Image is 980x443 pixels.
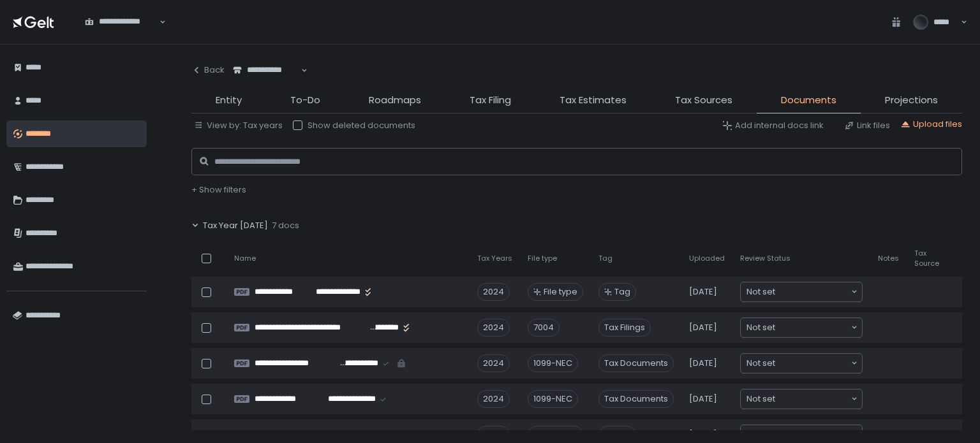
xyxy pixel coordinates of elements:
span: Roadmaps [369,93,421,108]
span: Projections [885,93,938,108]
div: Search for option [741,318,862,337]
span: Tax Filing [470,93,511,108]
span: File type [544,429,577,440]
span: Tax Year [DATE] [203,220,268,231]
button: + Show filters [191,184,246,196]
span: Not set [746,428,775,441]
span: Not set [746,286,775,298]
span: Tax Filings [598,319,651,337]
div: Search for option [741,282,862,301]
button: Back [191,57,225,83]
input: Search for option [233,76,300,89]
div: Back [191,64,225,76]
span: 7 docs [272,220,299,231]
div: Search for option [77,9,166,36]
input: Search for option [775,393,850,405]
div: Search for option [225,57,308,84]
span: Tax Estimates [560,93,627,108]
span: Documents [781,93,836,108]
input: Search for option [775,357,850,370]
button: View by: Tax years [194,120,283,131]
span: Tax Years [477,254,512,263]
span: Not set [746,393,775,405]
span: Tax Documents [598,390,674,408]
input: Search for option [775,286,850,298]
span: [DATE] [689,429,717,440]
span: [DATE] [689,322,717,333]
span: Entity [216,93,242,108]
span: Name [234,254,256,263]
input: Search for option [85,27,158,40]
span: Tag [614,286,630,298]
span: Not set [746,321,775,334]
span: File type [544,286,577,298]
span: [DATE] [689,393,717,405]
div: 1099-NEC [528,390,578,408]
div: 2024 [477,319,510,337]
span: File type [528,254,557,263]
div: Search for option [741,354,862,373]
span: [DATE] [689,358,717,369]
span: To-Do [290,93,320,108]
span: Tag [614,429,630,440]
button: Add internal docs link [722,120,824,131]
input: Search for option [775,428,850,441]
button: Link files [844,120,890,131]
div: 7004 [528,319,560,337]
div: 1099-NEC [528,354,578,372]
span: Tax Sources [675,93,732,108]
div: 2024 [477,283,510,301]
div: 2024 [477,390,510,408]
div: Search for option [741,389,862,409]
input: Search for option [775,321,850,334]
span: Tax Source [914,249,939,268]
span: Review Status [740,254,791,263]
span: Not set [746,357,775,370]
span: Tag [598,254,612,263]
span: [DATE] [689,286,717,298]
span: Uploaded [689,254,725,263]
span: Tax Documents [598,354,674,372]
button: Upload files [900,119,962,130]
div: 2024 [477,354,510,372]
span: Notes [878,254,899,263]
span: + Show filters [191,184,246,196]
